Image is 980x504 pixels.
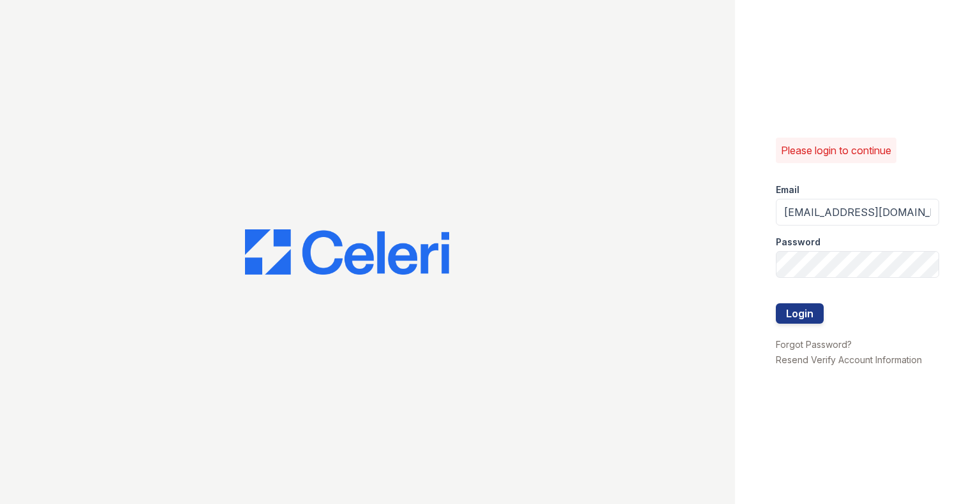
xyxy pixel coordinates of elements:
[776,339,852,350] a: Forgot Password?
[781,143,891,158] p: Please login to continue
[776,236,820,248] label: Password
[776,303,824,324] button: Login
[776,184,799,196] label: Email
[776,354,922,365] a: Resend Verify Account Information
[245,229,449,275] img: CE_Logo_Blue-a8612792a0a2168367f1c8372b55b34899dd931a85d93a1a3d3e32e68fde9ad4.png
